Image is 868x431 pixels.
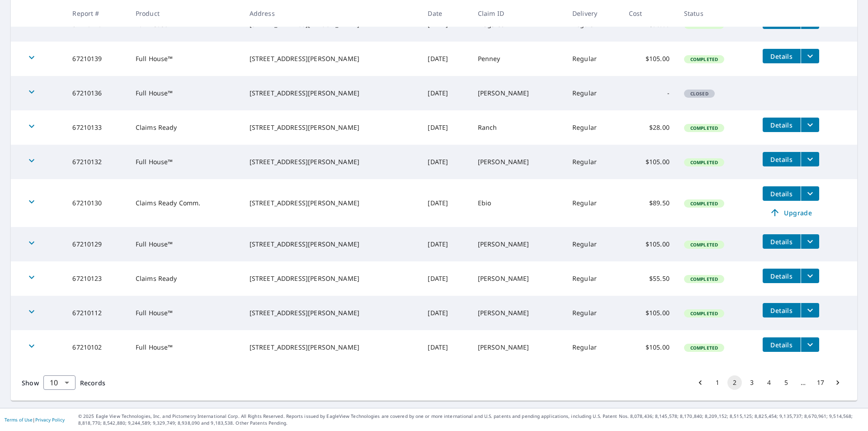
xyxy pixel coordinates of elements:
a: Upgrade [763,205,819,220]
td: Regular [565,110,622,145]
span: Details [768,306,795,315]
span: Completed [685,159,723,166]
td: [PERSON_NAME] [471,296,565,330]
div: [STREET_ADDRESS][PERSON_NAME] [250,157,414,166]
td: [PERSON_NAME] [471,227,565,261]
td: 67210136 [65,76,128,110]
span: Show [22,379,39,387]
button: detailsBtn-67210112 [763,303,801,317]
button: filesDropdownBtn-67210132 [801,152,819,166]
span: Details [768,341,795,349]
button: detailsBtn-67210129 [763,234,801,249]
td: Full House™ [128,76,242,110]
button: filesDropdownBtn-67210123 [801,269,819,283]
td: 67210132 [65,145,128,179]
td: $105.00 [622,330,677,365]
td: 67210133 [65,110,128,145]
td: 67210112 [65,296,128,330]
td: $55.50 [622,261,677,296]
button: filesDropdownBtn-67210112 [801,303,819,317]
td: [DATE] [420,42,470,76]
td: Regular [565,261,622,296]
span: Details [768,121,795,129]
div: 10 [43,370,75,395]
button: Go to page 17 [813,375,828,390]
div: Show 10 records [43,375,75,390]
td: [PERSON_NAME] [471,76,565,110]
button: filesDropdownBtn-67210139 [801,49,819,63]
span: Records [80,379,105,387]
td: 67210123 [65,261,128,296]
p: | [5,417,65,422]
button: Go to page 5 [779,375,793,390]
td: Regular [565,42,622,76]
a: Privacy Policy [35,417,65,423]
button: detailsBtn-67210102 [763,337,801,352]
div: … [796,378,811,387]
span: Completed [685,242,723,248]
td: Full House™ [128,227,242,261]
button: detailsBtn-67210130 [763,186,801,201]
td: 67210102 [65,330,128,365]
button: detailsBtn-67210132 [763,152,801,166]
span: Closed [685,90,714,97]
span: Upgrade [768,207,814,218]
button: filesDropdownBtn-67210133 [801,118,819,132]
div: [STREET_ADDRESS][PERSON_NAME] [250,308,414,317]
td: Regular [565,227,622,261]
span: Details [768,272,795,280]
span: Completed [685,56,723,62]
td: $105.00 [622,145,677,179]
span: Completed [685,200,723,207]
div: [STREET_ADDRESS][PERSON_NAME] [250,240,414,249]
div: [STREET_ADDRESS][PERSON_NAME] [250,274,414,283]
button: page 2 [727,375,742,390]
td: [PERSON_NAME] [471,330,565,365]
td: [DATE] [420,261,470,296]
td: [DATE] [420,330,470,365]
p: © 2025 Eagle View Technologies, Inc. and Pictometry International Corp. All Rights Reserved. Repo... [78,413,863,426]
td: Regular [565,330,622,365]
span: Completed [685,310,723,317]
span: Completed [685,125,723,131]
div: [STREET_ADDRESS][PERSON_NAME] [250,54,414,63]
td: 67210129 [65,227,128,261]
button: Go to page 4 [762,375,776,390]
td: Full House™ [128,42,242,76]
button: Go to next page [830,375,845,390]
span: Details [768,155,795,164]
button: filesDropdownBtn-67210102 [801,337,819,352]
td: Claims Ready [128,261,242,296]
div: [STREET_ADDRESS][PERSON_NAME] [250,123,414,132]
td: [DATE] [420,296,470,330]
td: 67210130 [65,179,128,227]
td: Regular [565,296,622,330]
div: [STREET_ADDRESS][PERSON_NAME] [250,89,414,98]
button: detailsBtn-67210139 [763,49,801,63]
span: Details [768,237,795,246]
td: [DATE] [420,110,470,145]
td: [DATE] [420,145,470,179]
td: [PERSON_NAME] [471,261,565,296]
td: [DATE] [420,227,470,261]
td: [DATE] [420,76,470,110]
td: Ebio [471,179,565,227]
td: Ranch [471,110,565,145]
nav: pagination navigation [692,375,846,390]
div: [STREET_ADDRESS][PERSON_NAME] [250,343,414,352]
button: detailsBtn-67210123 [763,269,801,283]
button: filesDropdownBtn-67210129 [801,234,819,249]
span: Details [768,52,795,61]
td: [DATE] [420,179,470,227]
a: Terms of Use [5,417,33,423]
td: $105.00 [622,42,677,76]
td: Full House™ [128,296,242,330]
td: [PERSON_NAME] [471,145,565,179]
span: Completed [685,276,723,282]
div: [STREET_ADDRESS][PERSON_NAME] [250,199,414,208]
span: Details [768,189,795,198]
span: Completed [685,345,723,351]
button: Go to page 3 [745,375,759,390]
button: filesDropdownBtn-67210130 [801,186,819,201]
td: $28.00 [622,110,677,145]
